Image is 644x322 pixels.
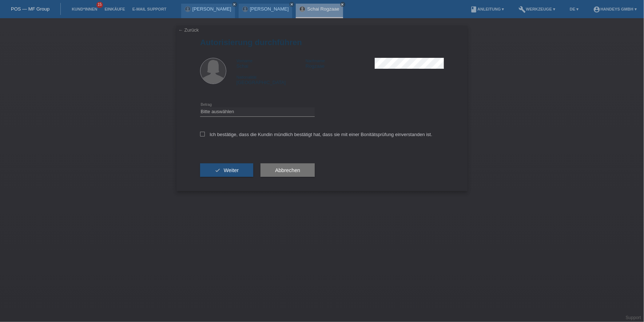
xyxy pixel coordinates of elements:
span: 15 [96,2,103,8]
i: build [519,6,526,13]
label: Ich bestätige, dass die Kundin mündlich bestätigt hat, dass sie mit einer Bonitätsprüfung einvers... [200,132,432,137]
a: close [340,2,345,7]
a: E-Mail Support [129,7,170,11]
a: ← Zurück [178,27,199,33]
span: Vorname [236,59,253,63]
a: account_circleHandeys GmbH ▾ [589,7,640,11]
i: close [233,3,236,6]
a: close [232,2,237,7]
button: check Weiter [200,163,253,177]
span: Abbrechen [275,167,300,173]
span: Weiter [224,167,239,173]
a: Schai Rogzaae [307,6,339,12]
a: Einkäufe [101,7,128,11]
a: POS — MF Group [11,6,49,12]
a: [PERSON_NAME] [250,6,289,12]
button: Abbrechen [261,163,315,177]
div: Schai [236,58,306,69]
h1: Autorisierung durchführen [200,38,444,47]
div: Rogzaae [306,58,375,69]
a: close [289,2,294,7]
span: Nationalität [236,75,257,79]
div: [GEOGRAPHIC_DATA] [236,74,306,85]
a: DE ▾ [566,7,582,11]
a: Support [626,315,641,320]
a: buildWerkzeuge ▾ [515,7,559,11]
i: close [341,3,345,6]
i: book [470,6,477,13]
span: Nachname [306,59,325,63]
i: close [290,3,294,6]
i: account_circle [593,6,600,13]
a: bookAnleitung ▾ [466,7,508,11]
i: check [215,167,220,173]
a: Kund*innen [68,7,101,11]
a: [PERSON_NAME] [192,6,231,12]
